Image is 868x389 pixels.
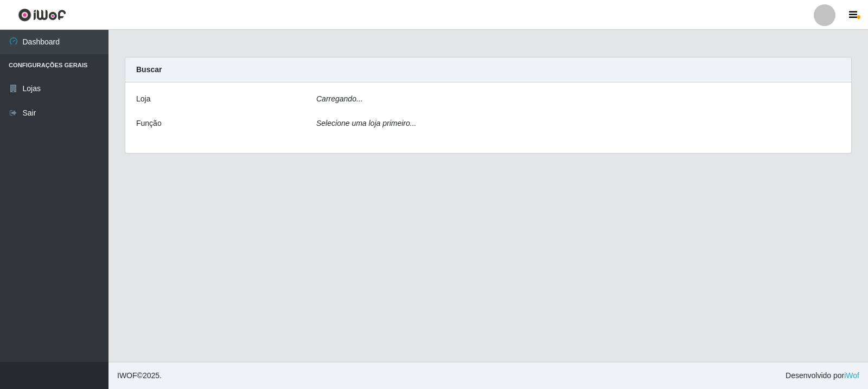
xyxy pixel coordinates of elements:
[136,65,162,74] strong: Buscar
[136,93,150,105] label: Loja
[316,94,363,103] i: Carregando...
[786,370,859,381] span: Desenvolvido por
[844,371,859,380] a: iWof
[316,119,416,127] i: Selecione uma loja primeiro...
[117,370,162,381] span: © 2025 .
[136,118,162,129] label: Função
[18,8,66,22] img: CoreUI Logo
[117,371,137,380] span: IWOF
